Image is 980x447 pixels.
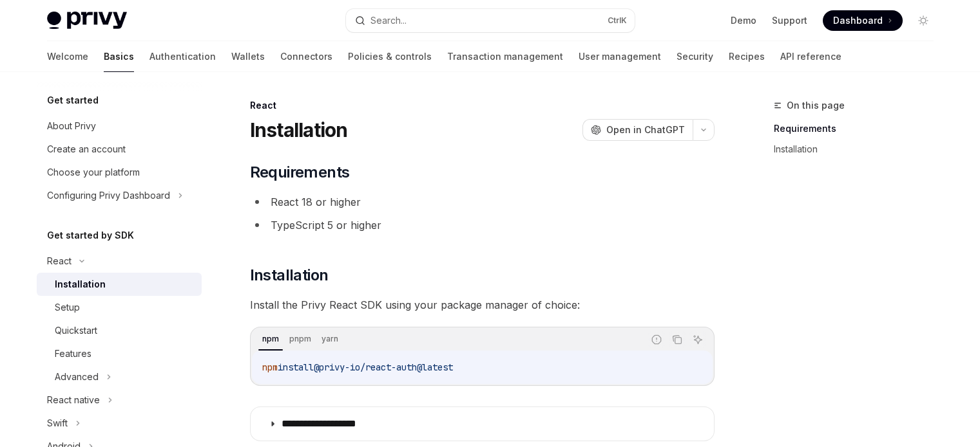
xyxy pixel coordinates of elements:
a: Wallets [231,41,265,72]
div: Choose your platform [47,165,140,180]
a: Connectors [280,41,332,72]
div: Quickstart [55,323,97,338]
button: Search...CtrlK [346,9,635,32]
span: Dashboard [833,14,883,27]
div: Features [55,346,91,361]
h5: Get started [47,93,99,108]
li: React 18 or higher [250,193,715,211]
a: Authentication [149,41,216,72]
a: Requirements [774,118,944,139]
div: npm [258,331,283,347]
button: Copy the contents from the code block [669,331,686,348]
img: light logo [47,12,127,30]
div: pnpm [285,331,315,347]
span: Open in ChatGPT [606,123,685,136]
span: Installation [250,265,329,286]
div: React [250,99,715,112]
a: Demo [731,14,756,27]
span: npm [262,361,278,373]
a: Recipes [729,41,765,72]
div: Search... [370,13,407,28]
h5: Get started by SDK [47,228,134,243]
a: Installation [37,273,202,296]
span: On this page [787,98,845,113]
div: Create an account [47,141,126,157]
div: Configuring Privy Dashboard [47,188,170,203]
a: Security [677,41,713,72]
div: Advanced [55,369,99,385]
span: @privy-io/react-auth@latest [314,361,453,373]
h1: Installation [250,118,348,141]
div: About Privy [47,118,96,134]
span: install [278,361,314,373]
button: Report incorrect code [648,331,665,348]
a: User management [579,41,661,72]
a: Installation [774,139,944,160]
div: Installation [55,277,106,292]
a: Quickstart [37,319,202,342]
button: Open in ChatGPT [582,119,693,141]
div: yarn [318,331,342,347]
a: About Privy [37,114,202,138]
a: Basics [104,41,134,72]
div: Swift [47,415,68,431]
button: Toggle dark mode [913,10,934,31]
div: Setup [55,300,80,315]
a: Choose your platform [37,161,202,184]
button: Ask AI [689,331,706,348]
a: Create an account [37,138,202,161]
a: API reference [780,41,841,72]
a: Setup [37,296,202,319]
a: Transaction management [447,41,563,72]
li: TypeScript 5 or higher [250,216,715,234]
a: Dashboard [823,10,903,31]
a: Features [37,342,202,365]
span: Install the Privy React SDK using your package manager of choice: [250,296,715,314]
div: React native [47,392,100,408]
div: React [47,253,72,269]
a: Policies & controls [348,41,432,72]
a: Support [772,14,807,27]
span: Requirements [250,162,350,183]
a: Welcome [47,41,88,72]
span: Ctrl K [608,15,627,26]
